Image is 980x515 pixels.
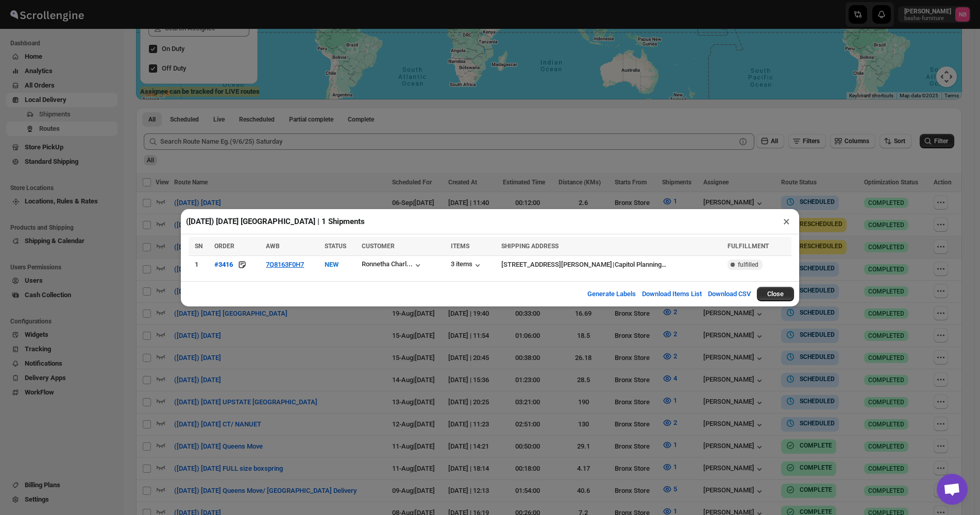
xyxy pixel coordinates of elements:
[266,243,280,250] span: AWB
[214,261,233,268] div: #3416
[501,243,559,250] span: SHIPPING ADDRESS
[214,243,234,250] span: ORDER
[325,261,339,268] span: NEW
[451,243,469,250] span: ITEMS
[362,243,395,250] span: CUSTOMER
[738,261,758,269] span: fulfilled
[501,260,721,270] div: |
[702,284,757,304] button: Download CSV
[325,243,346,250] span: STATUS
[195,243,202,250] span: SN
[266,261,304,268] button: 7Q8163F0H7
[937,474,968,505] a: Open chat
[757,287,794,301] button: Close
[581,284,642,304] button: Generate Labels
[501,260,612,270] div: [STREET_ADDRESS][PERSON_NAME]
[186,216,365,227] h2: ([DATE]) [DATE] [GEOGRAPHIC_DATA] | 1 Shipments
[636,284,708,304] button: Download Items List
[189,255,211,273] td: 1
[615,260,666,270] div: Capitol Planning Region
[779,214,794,229] button: ×
[362,260,423,270] button: Ronnetha Charl...
[451,260,483,270] button: 3 items
[214,260,233,270] button: #3416
[362,260,413,268] div: Ronnetha Charl...
[728,243,769,250] span: FULFILLMENT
